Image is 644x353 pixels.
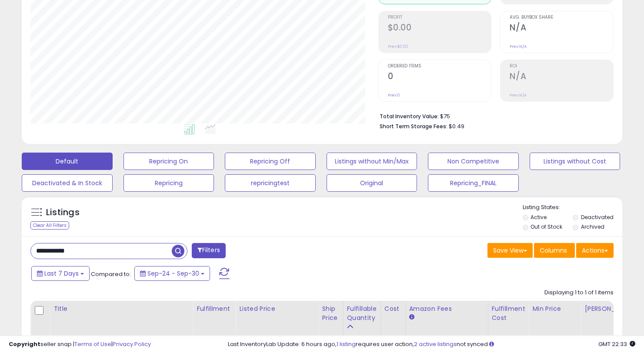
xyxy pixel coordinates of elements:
[530,153,621,170] button: Listings without Cost
[134,266,210,281] button: Sep-24 - Sep-30
[380,113,439,120] b: Total Inventory Value:
[327,174,417,192] button: Original
[510,93,527,98] small: Prev: N/A
[322,304,339,323] div: Ship Price
[409,304,484,313] div: Amazon Fees
[510,64,613,69] span: ROI
[22,153,113,170] button: Default
[510,23,613,34] h2: N/A
[225,174,316,192] button: repricingtest
[337,340,356,348] a: 1 listing
[428,153,519,170] button: Non Competitive
[53,304,189,313] div: Title
[598,340,635,348] span: 2025-10-8 22:33 GMT
[409,313,414,321] small: Amazon Fees.
[197,304,232,313] div: Fulfillment
[22,174,113,192] button: Deactivated & In Stock
[584,304,636,313] div: [PERSON_NAME]
[510,15,613,20] span: Avg. Buybox Share
[492,304,525,323] div: Fulfillment Cost
[74,340,111,348] a: Terms of Use
[523,203,622,212] p: Listing States:
[91,270,131,278] span: Compared to:
[46,206,80,219] h5: Listings
[44,269,79,278] span: Last 7 Days
[428,174,519,192] button: Repricing_FINAL
[123,174,214,192] button: Repricing
[449,122,464,130] span: $0.49
[327,153,417,170] button: Listings without Min/Max
[414,340,457,348] a: 2 active listings
[388,44,408,49] small: Prev: $0.00
[532,304,577,313] div: Min Price
[544,289,614,297] div: Displaying 1 to 1 of 1 items
[384,304,402,313] div: Cost
[192,243,226,258] button: Filters
[388,23,491,34] h2: $0.00
[380,123,447,130] b: Short Term Storage Fees:
[581,223,604,230] label: Archived
[225,153,316,170] button: Repricing Off
[123,153,214,170] button: Repricing On
[228,340,635,349] div: Last InventoryLab Update: 6 hours ago, requires user action, not synced.
[576,243,614,258] button: Actions
[347,304,377,323] div: Fulfillable Quantity
[540,246,567,255] span: Columns
[534,243,575,258] button: Columns
[9,340,151,349] div: seller snap | |
[380,110,607,121] li: $75
[239,304,314,313] div: Listed Price
[31,266,90,281] button: Last 7 Days
[388,71,491,83] h2: 0
[581,213,614,221] label: Deactivated
[147,269,199,278] span: Sep-24 - Sep-30
[388,15,491,20] span: Profit
[487,243,533,258] button: Save View
[531,213,547,221] label: Active
[388,93,400,98] small: Prev: 0
[30,221,69,230] div: Clear All Filters
[510,44,527,49] small: Prev: N/A
[510,71,613,83] h2: N/A
[531,223,562,230] label: Out of Stock
[9,340,40,348] strong: Copyright
[113,340,151,348] a: Privacy Policy
[388,64,491,69] span: Ordered Items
